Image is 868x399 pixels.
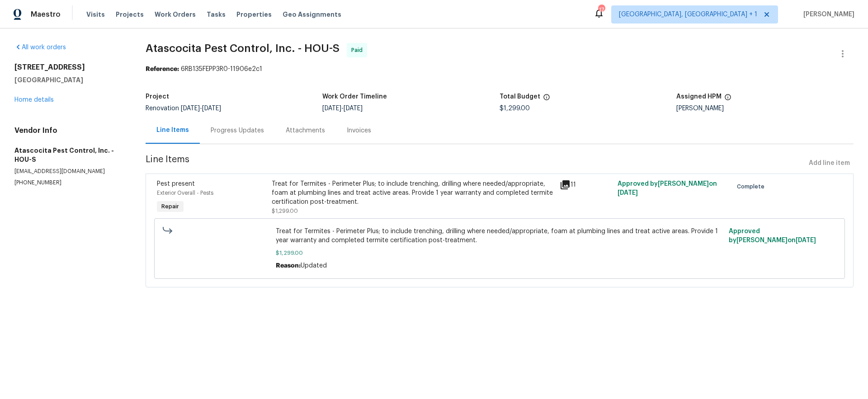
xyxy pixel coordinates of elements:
h4: Vendor Info [14,126,124,135]
span: Treat for Termites - Perimeter Plus; to include trenching, drilling where needed/appropriate, foa... [276,227,723,245]
b: Reference: [146,66,179,72]
div: 11 [560,179,612,190]
p: [PHONE_NUMBER] [14,179,124,187]
span: [GEOGRAPHIC_DATA], [GEOGRAPHIC_DATA] + 1 [619,10,757,19]
span: Renovation [146,105,221,112]
span: The total cost of line items that have been proposed by Opendoor. This sum includes line items th... [543,94,550,105]
div: [PERSON_NAME] [676,105,854,112]
span: Atascocita Pest Control, Inc. - HOU-S [146,43,340,54]
h5: Assigned HPM [676,94,722,100]
span: [DATE] [618,190,638,196]
div: Line Items [156,126,189,135]
span: [PERSON_NAME] [800,10,854,19]
div: Progress Updates [211,126,264,135]
span: Geo Assignments [283,10,341,19]
h5: Total Budget [500,94,540,100]
span: [DATE] [344,105,363,112]
span: [DATE] [181,105,200,112]
span: $1,299.00 [500,105,530,112]
span: Repair [158,202,183,211]
span: - [181,105,221,112]
span: Exterior Overall - Pests [157,190,213,196]
span: Approved by [PERSON_NAME] on [618,181,717,196]
span: Visits [86,10,105,19]
span: Projects [116,10,144,19]
span: [DATE] [796,237,816,244]
span: $1,299.00 [272,208,298,214]
span: Tasks [207,11,226,18]
span: Pest present [157,181,195,187]
div: Attachments [286,126,325,135]
span: Maestro [31,10,61,19]
span: Complete [737,182,768,191]
span: Line Items [146,155,805,172]
span: Work Orders [155,10,196,19]
span: Updated [301,263,327,269]
div: 17 [598,5,604,14]
span: [DATE] [322,105,341,112]
div: 6RB135FEPP3R0-11906e2c1 [146,65,854,74]
span: Paid [351,46,366,55]
p: [EMAIL_ADDRESS][DOMAIN_NAME] [14,168,124,175]
span: $1,299.00 [276,249,723,258]
div: Invoices [347,126,371,135]
span: - [322,105,363,112]
span: [DATE] [202,105,221,112]
a: All work orders [14,44,66,51]
span: Reason: [276,263,301,269]
div: Treat for Termites - Perimeter Plus; to include trenching, drilling where needed/appropriate, foa... [272,179,554,207]
span: Properties [236,10,272,19]
span: Approved by [PERSON_NAME] on [729,228,816,244]
h5: Project [146,94,169,100]
a: Home details [14,97,54,103]
h5: Atascocita Pest Control, Inc. - HOU-S [14,146,124,164]
span: The hpm assigned to this work order. [724,94,731,105]
h5: [GEOGRAPHIC_DATA] [14,75,124,84]
h5: Work Order Timeline [322,94,387,100]
h2: [STREET_ADDRESS] [14,63,124,72]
